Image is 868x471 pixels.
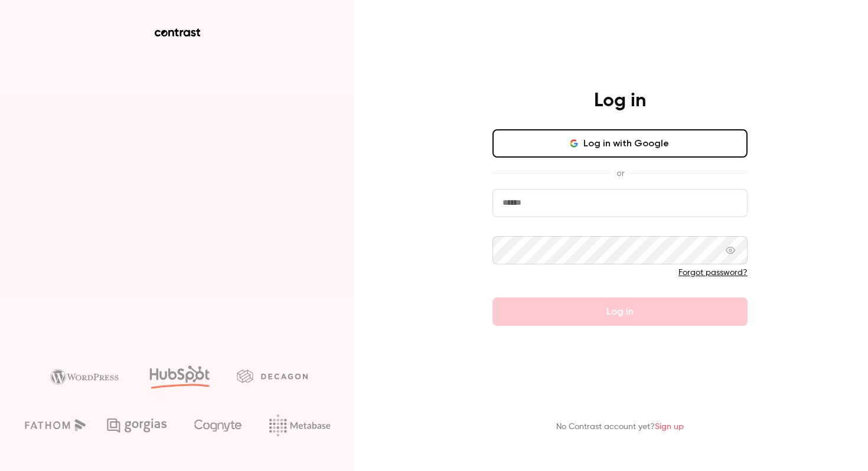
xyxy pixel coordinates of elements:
[594,89,646,113] h4: Log in
[678,269,748,277] a: Forgot password?
[492,129,748,158] button: Log in with Google
[556,421,684,433] p: No Contrast account yet?
[611,167,630,179] span: or
[237,369,308,382] img: decagon
[655,423,684,431] a: Sign up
